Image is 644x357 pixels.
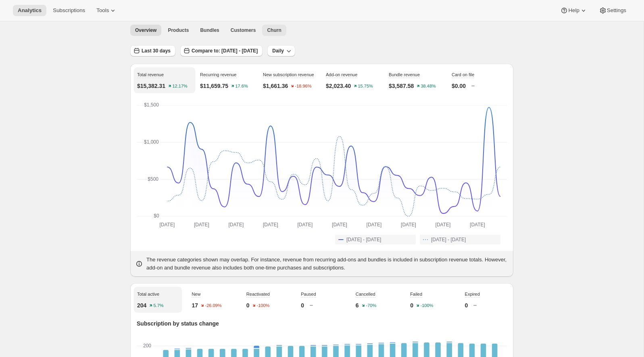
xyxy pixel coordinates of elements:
rect: New-1 1 [277,345,282,347]
rect: New-1 1 [322,345,327,347]
span: New [192,292,200,296]
span: Failed [410,292,422,296]
text: [DATE] [159,222,175,228]
rect: Expired-6 0 [299,342,305,343]
text: [DATE] [436,222,451,228]
span: Products [168,27,189,33]
rect: New-1 1 [367,343,373,344]
text: -100% [256,303,269,308]
rect: Expired-6 0 [242,342,248,343]
p: 0 [465,301,468,309]
span: Subscriptions [53,7,85,14]
rect: New-1 1 [311,345,316,347]
rect: Expired-6 0 [288,342,294,343]
rect: Expired-6 0 [367,342,373,343]
span: Analytics [18,7,42,14]
text: $0 [154,213,159,219]
rect: Expired-6 0 [333,342,339,343]
rect: Expired-6 0 [446,342,452,343]
rect: Expired-6 0 [469,342,475,343]
rect: Expired-6 0 [424,342,429,343]
text: [DATE] [229,222,244,228]
p: $3,587.58 [389,82,414,90]
rect: Expired-6 0 [356,342,361,343]
rect: Expired-6 0 [208,342,214,343]
span: Bundles [200,27,219,33]
rect: New-1 4 [254,346,259,349]
span: Help [568,7,579,14]
span: Total revenue [137,72,164,77]
text: [DATE] [298,222,313,228]
p: $2,023.40 [326,82,351,90]
span: Churn [267,27,281,33]
text: [DATE] [332,222,347,228]
rect: Expired-6 0 [322,342,327,343]
text: $1,000 [144,139,159,145]
text: [DATE] [263,222,278,228]
rect: New-1 1 [446,342,452,343]
p: Subscription by status change [137,319,507,328]
button: Settings [594,5,631,16]
rect: Expired-6 0 [413,342,418,343]
span: Customers [231,27,256,33]
button: Analytics [13,5,46,16]
text: 200 [143,343,151,349]
text: -70% [366,303,376,308]
rect: Expired-6 0 [458,342,464,343]
span: Daily [272,48,284,54]
rect: Expired-6 0 [311,342,316,343]
text: 5.7% [154,303,164,308]
span: Card on file [452,72,474,77]
p: $0.00 [452,82,466,90]
span: Compare to: [DATE] - [DATE] [192,48,258,54]
button: Tools [92,5,122,16]
span: Paused [301,292,316,296]
span: Total active [137,292,159,296]
rect: Expired-6 0 [379,342,384,343]
span: Expired [465,292,480,296]
p: 204 [137,301,146,309]
p: 0 [246,301,250,309]
rect: New-1 1 [175,349,180,350]
span: Last 30 days [142,48,171,54]
text: -100% [420,303,433,308]
span: Add-on revenue [326,72,357,77]
rect: Expired-6 0 [492,342,498,343]
button: Last 30 days [130,45,175,56]
rect: New-1 1 [379,343,384,344]
text: $1,500 [144,102,159,108]
span: Recurring revenue [200,72,237,77]
p: $1,661.36 [263,82,288,90]
span: [DATE] - [DATE] [346,236,381,243]
rect: Expired-6 0 [163,342,169,343]
p: The revenue categories shown may overlap. For instance, revenue from recurring add-ons and bundle... [146,256,509,272]
rect: Expired-6 0 [401,342,407,343]
rect: New-1 1 [186,348,192,349]
text: -18.96% [295,84,312,89]
button: [DATE] - [DATE] [335,235,416,244]
span: Reactivated [246,292,270,296]
rect: Expired-6 0 [231,342,237,343]
text: $500 [148,176,158,182]
span: Tools [96,7,109,14]
rect: Expired-6 0 [481,342,486,343]
button: Subscriptions [48,5,90,16]
p: 0 [301,301,304,309]
p: $11,659.75 [200,82,228,90]
button: Compare to: [DATE] - [DATE] [180,45,263,56]
rect: Expired-6 0 [254,342,259,343]
span: Cancelled [356,292,375,296]
span: Bundle revenue [389,72,420,77]
rect: Expired-6 0 [186,342,192,343]
text: [DATE] [470,222,485,228]
p: 6 [356,301,359,309]
rect: New-1 1 [413,342,418,343]
rect: Expired-6 0 [390,342,396,343]
rect: Expired-6 0 [277,342,282,343]
span: [DATE] - [DATE] [431,236,466,243]
rect: New-1 1 [344,344,350,345]
button: [DATE] - [DATE] [420,235,500,244]
rect: Expired-6 0 [344,342,350,343]
text: 38.48% [421,84,436,89]
span: Settings [607,7,626,14]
